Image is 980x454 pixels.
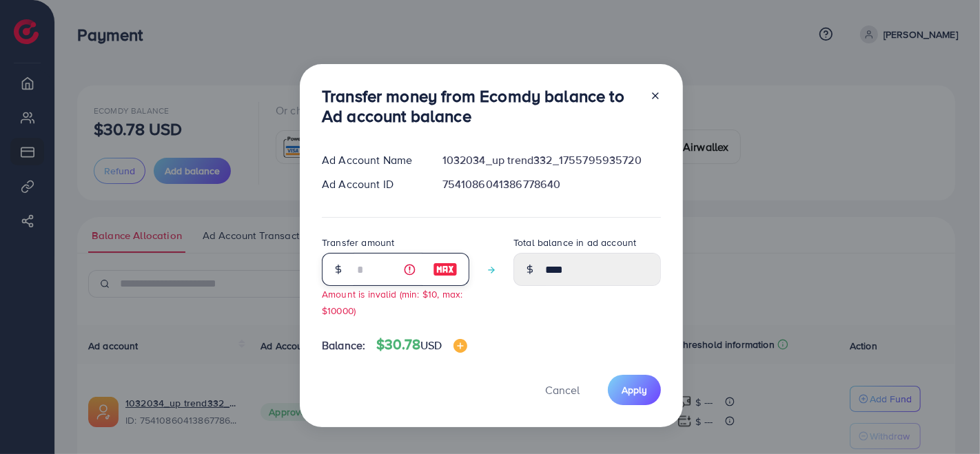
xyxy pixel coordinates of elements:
div: Ad Account Name [311,152,431,168]
span: Apply [622,383,647,397]
span: Cancel [545,382,580,398]
span: USD [420,338,442,353]
h4: $30.78 [376,336,467,353]
span: Balance: [322,338,365,353]
img: image [453,339,467,353]
div: 7541086041386778640 [431,176,672,192]
label: Total balance in ad account [513,236,636,249]
small: Amount is invalid (min: $10, max: $10000) [322,287,462,316]
button: Cancel [528,375,597,404]
div: Ad Account ID [311,176,431,192]
button: Apply [608,375,661,404]
img: image [433,261,458,278]
label: Transfer amount [322,236,394,249]
div: 1032034_up trend332_1755795935720 [431,152,672,168]
h3: Transfer money from Ecomdy balance to Ad account balance [322,86,639,126]
iframe: Chat [921,392,970,444]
